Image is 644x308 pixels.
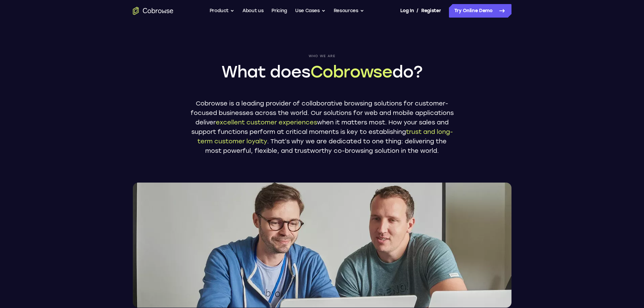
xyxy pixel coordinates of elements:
a: About us [242,4,263,18]
p: Cobrowse is a leading provider of collaborative browsing solutions for customer-focused businesse... [190,99,454,156]
button: Use Cases [295,4,326,18]
span: Who we are [190,54,454,58]
a: Pricing [271,4,287,18]
h1: What does do? [190,61,454,82]
button: Product [210,4,235,18]
span: Cobrowse [310,62,392,81]
a: Try Online Demo [449,4,511,18]
a: Register [421,4,441,18]
a: Go to the home page [133,7,173,15]
span: excellent customer experiences [216,119,317,126]
button: Resources [334,4,364,18]
img: Two Cobrowse software developers, João and Ross, working on their computers [133,183,511,308]
a: Log In [400,4,414,18]
span: / [416,7,419,15]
